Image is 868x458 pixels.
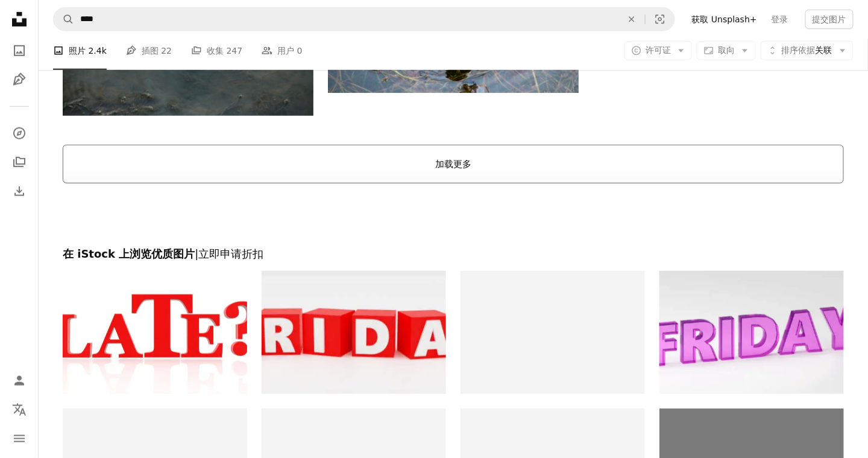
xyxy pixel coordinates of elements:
[624,41,692,60] button: 许可证
[7,68,31,92] a: 插图
[461,271,645,394] img: Concept of help in red on white
[207,44,224,57] font: 收集
[53,7,675,31] form: 查找全站视觉对象
[646,8,675,31] button: 视觉搜索
[685,10,764,29] a: 获取 Unsplash+
[126,31,172,70] a: 插图 22
[782,45,832,57] span: 关联
[659,271,844,394] img: 3d Black friday written with glass effect on grey background. Sales promotional concept.
[262,31,302,70] a: 用户 0
[782,45,816,55] span: 排序依据
[63,247,844,261] h2: 在 iStock 上浏览优质图片
[7,427,31,451] button: 菜单
[7,39,31,63] a: 照片
[7,398,31,422] button: 语言
[227,44,243,57] span: 247
[761,41,854,60] button: 排序依据关联
[277,44,294,57] font: 用户
[618,8,645,31] button: Clear
[764,10,796,29] a: 登录
[191,31,242,70] a: 收集 247
[142,44,159,57] font: 插图
[161,44,172,57] span: 22
[7,179,31,203] a: 下载历史
[697,41,756,60] button: 取向
[54,8,74,31] button: Search Unsplash
[63,145,844,183] button: 加载更多
[262,271,446,394] img: 3d Black friday written with red cubes effect on grey background. Sales promotional concept.
[7,150,31,174] a: 收集
[63,271,247,394] img: Late concept with question mark
[805,10,854,29] button: 提交图片
[195,247,263,260] span: |立即申请折扣
[297,44,303,57] span: 0
[646,45,671,55] span: 许可证
[718,45,735,55] span: 取向
[7,369,31,393] a: 登录 / 注册
[7,7,31,34] a: Home — Unsplash
[7,121,31,145] a: 探讨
